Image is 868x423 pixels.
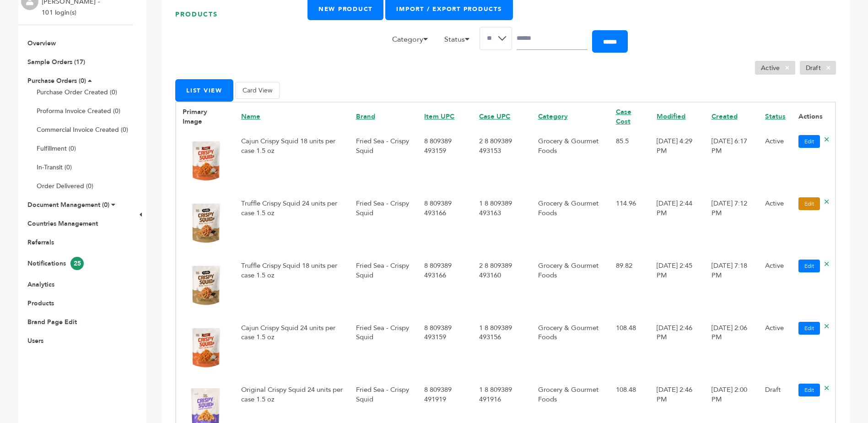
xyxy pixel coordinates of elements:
[650,130,705,193] td: [DATE] 4:29 PM
[27,259,84,268] a: Notifications25
[27,336,43,345] a: Users
[424,112,454,121] a: Item UPC
[532,255,609,317] td: Grocery & Gourmet Foods
[183,200,228,245] img: No Image
[350,255,418,317] td: Fried Sea - Crispy Squid
[473,130,531,193] td: 2 8 809389 493153
[37,125,128,134] a: Commercial Invoice Created (0)
[235,255,350,317] td: Truffle Crispy Squid 18 units per case 1.5 oz
[235,317,350,380] td: Cajun Crispy Squid 24 units per case 1.5 oz
[235,193,350,255] td: Truffle Crispy Squid 24 units per case 1.5 oz
[473,317,531,380] td: 1 8 809389 493156
[479,112,510,121] a: Case UPC
[235,130,350,193] td: Cajun Crispy Squid 18 units per case 1.5 oz
[798,322,820,335] a: Edit
[440,34,480,49] li: Status
[792,102,836,130] th: Actions
[657,112,685,121] a: Modified
[418,130,473,193] td: 8 809389 493159
[650,255,705,317] td: [DATE] 2:45 PM
[755,61,795,75] li: Active
[175,79,233,102] button: List View
[650,317,705,380] td: [DATE] 2:46 PM
[350,130,418,193] td: Fried Sea - Crispy Squid
[705,130,759,193] td: [DATE] 6:17 PM
[705,193,759,255] td: [DATE] 7:12 PM
[388,34,438,49] li: Category
[609,193,651,255] td: 114.96
[418,255,473,317] td: 8 809389 493166
[27,76,86,85] a: Purchase Orders (0)
[759,317,792,380] td: Active
[27,318,77,326] a: Brand Page Edit
[27,299,54,308] a: Products
[609,317,651,380] td: 108.48
[609,130,651,193] td: 85.5
[609,255,651,317] td: 89.82
[183,137,228,183] img: No Image
[27,238,54,247] a: Referrals
[759,193,792,255] td: Active
[798,384,820,396] a: Edit
[27,280,54,289] a: Analytics
[27,58,85,66] a: Sample Orders (17)
[712,112,738,121] a: Created
[705,317,759,380] td: [DATE] 2:06 PM
[798,197,820,210] a: Edit
[473,193,531,255] td: 1 8 809389 493163
[37,182,93,190] a: Order Delivered (0)
[37,107,120,115] a: Proforma Invoice Created (0)
[800,61,836,75] li: Draft
[350,193,418,255] td: Fried Sea - Crispy Squid
[538,112,568,121] a: Category
[798,135,820,148] a: Edit
[616,107,631,126] a: Case Cost
[37,144,76,153] a: Fulfillment (0)
[418,317,473,380] td: 8 809389 493159
[821,62,836,73] span: ×
[759,130,792,193] td: Active
[532,130,609,193] td: Grocery & Gourmet Foods
[532,317,609,380] td: Grocery & Gourmet Foods
[27,39,56,48] a: Overview
[418,193,473,255] td: 8 809389 493166
[517,27,588,50] input: Search
[350,317,418,380] td: Fried Sea - Crispy Squid
[70,257,84,270] span: 25
[765,112,786,121] a: Status
[37,163,72,172] a: In-Transit (0)
[183,262,228,308] img: No Image
[798,260,820,272] a: Edit
[759,255,792,317] td: Active
[650,193,705,255] td: [DATE] 2:44 PM
[356,112,375,121] a: Brand
[473,255,531,317] td: 2 8 809389 493160
[183,324,228,370] img: No Image
[37,88,117,97] a: Purchase Order Created (0)
[27,201,109,209] a: Document Management (0)
[780,62,795,73] span: ×
[235,82,280,99] button: Card View
[27,219,98,228] a: Countries Management
[705,255,759,317] td: [DATE] 7:18 PM
[532,193,609,255] td: Grocery & Gourmet Foods
[241,112,260,121] a: Name
[176,102,235,130] th: Primary Image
